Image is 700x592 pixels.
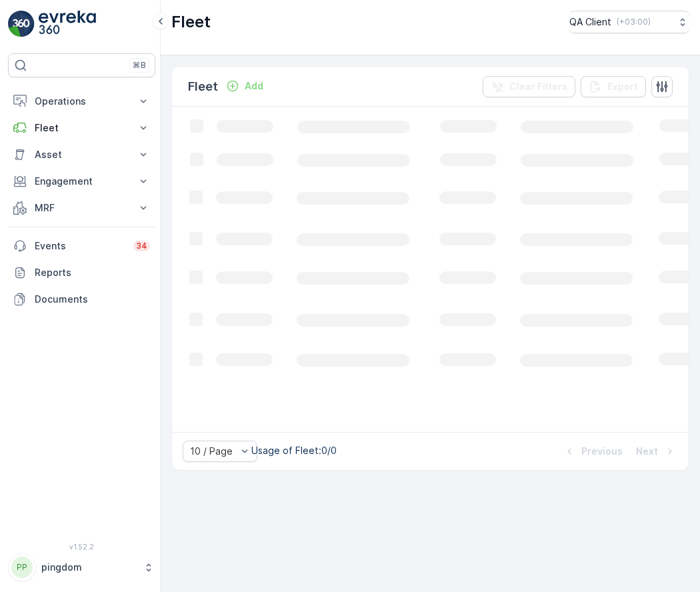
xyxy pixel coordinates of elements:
[8,543,155,551] span: v 1.52.2
[8,553,155,581] button: PPpingdom
[8,259,155,286] a: Reports
[8,233,155,259] a: Events34
[35,293,150,306] p: Documents
[251,444,337,457] p: Usage of Fleet : 0/0
[483,76,575,97] button: Clear Filters
[635,443,678,459] button: Next
[11,557,33,578] div: PP
[133,60,146,71] p: ⌘B
[188,77,218,96] p: Fleet
[607,80,638,93] p: Export
[8,115,155,141] button: Fleet
[245,79,263,93] p: Add
[569,11,689,33] button: QA Client(+03:00)
[35,175,129,188] p: Engagement
[8,168,155,195] button: Engagement
[636,445,658,458] p: Next
[35,121,129,135] p: Fleet
[35,201,129,215] p: MRF
[8,286,155,313] a: Documents
[561,443,624,459] button: Previous
[221,78,269,94] button: Add
[39,11,96,37] img: logo_light-DOdMpM7g.png
[509,80,567,93] p: Clear Filters
[171,11,211,33] p: Fleet
[35,239,125,253] p: Events
[41,561,137,574] p: pingdom
[35,148,129,161] p: Asset
[581,76,646,97] button: Export
[581,445,623,458] p: Previous
[8,11,35,37] img: logo
[569,15,611,29] p: QA Client
[8,141,155,168] button: Asset
[136,241,147,251] p: 34
[617,17,651,27] p: ( +03:00 )
[35,95,129,108] p: Operations
[8,88,155,115] button: Operations
[35,266,150,279] p: Reports
[8,195,155,221] button: MRF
